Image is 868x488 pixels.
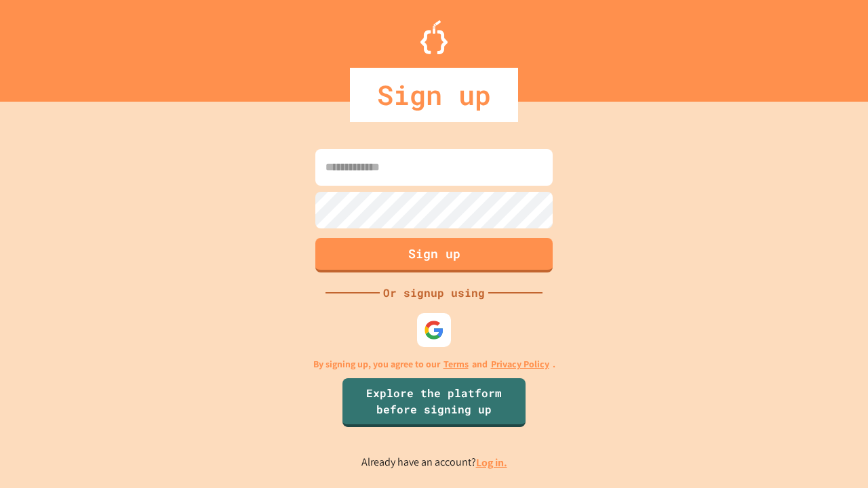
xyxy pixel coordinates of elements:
[361,454,507,471] p: Already have an account?
[350,68,518,122] div: Sign up
[491,357,549,371] a: Privacy Policy
[313,357,555,371] p: By signing up, you agree to our and .
[476,455,507,470] a: Log in.
[342,378,526,427] a: Explore the platform before signing up
[315,238,553,272] button: Sign up
[380,285,488,301] div: Or signup using
[443,357,469,371] a: Terms
[420,20,448,54] img: Logo.svg
[424,320,444,340] img: google-icon.svg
